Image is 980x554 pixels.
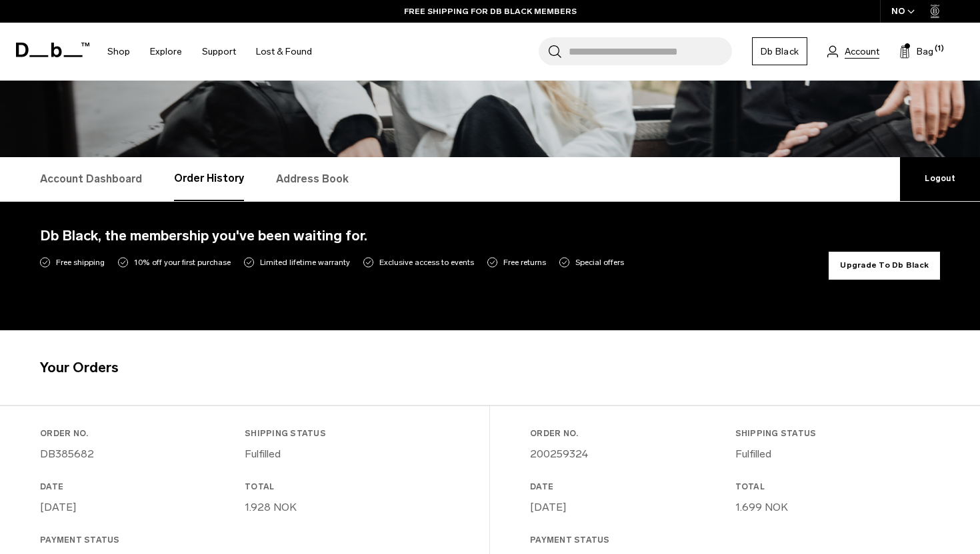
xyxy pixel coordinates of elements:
[40,534,239,546] h3: Payment Status
[752,37,807,65] a: Db Black
[829,252,940,280] button: Upgrade To Db Black
[735,481,935,493] h3: Total
[845,45,879,59] span: Account
[917,45,933,59] span: Bag
[40,225,829,246] h4: Db Black, the membership you've been waiting for.
[530,481,730,493] h3: Date
[256,28,312,75] a: Lost & Found
[735,499,935,515] p: 1.699 NOK
[134,256,231,268] span: 10% off your first purchase
[260,256,350,268] span: Limited lifetime warranty
[503,256,546,268] span: Free returns
[202,28,236,75] a: Support
[245,427,444,439] h3: Shipping Status
[56,256,105,268] span: Free shipping
[899,43,933,59] button: Bag (1)
[379,256,474,268] span: Exclusive access to events
[735,427,935,439] h3: Shipping Status
[107,28,130,75] a: Shop
[245,481,444,493] h3: Total
[575,256,624,268] span: Special offers
[40,427,239,439] h3: Order No.
[276,157,349,201] a: Address Book
[827,43,879,59] a: Account
[530,447,588,460] a: 200259324
[174,157,244,201] a: Order History
[40,357,940,378] h4: Your Orders
[97,23,322,81] nav: Main Navigation
[150,28,182,75] a: Explore
[530,499,730,515] p: [DATE]
[40,447,94,460] a: DB385682
[40,499,239,515] p: [DATE]
[245,446,444,462] p: Fulfilled
[40,157,142,201] a: Account Dashboard
[735,446,935,462] p: Fulfilled
[530,427,730,439] h3: Order No.
[404,5,577,17] a: FREE SHIPPING FOR DB BLACK MEMBERS
[530,534,730,546] h3: Payment Status
[40,481,239,493] h3: Date
[935,43,944,55] span: (1)
[245,499,444,515] p: 1.928 NOK
[900,157,980,201] a: Logout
